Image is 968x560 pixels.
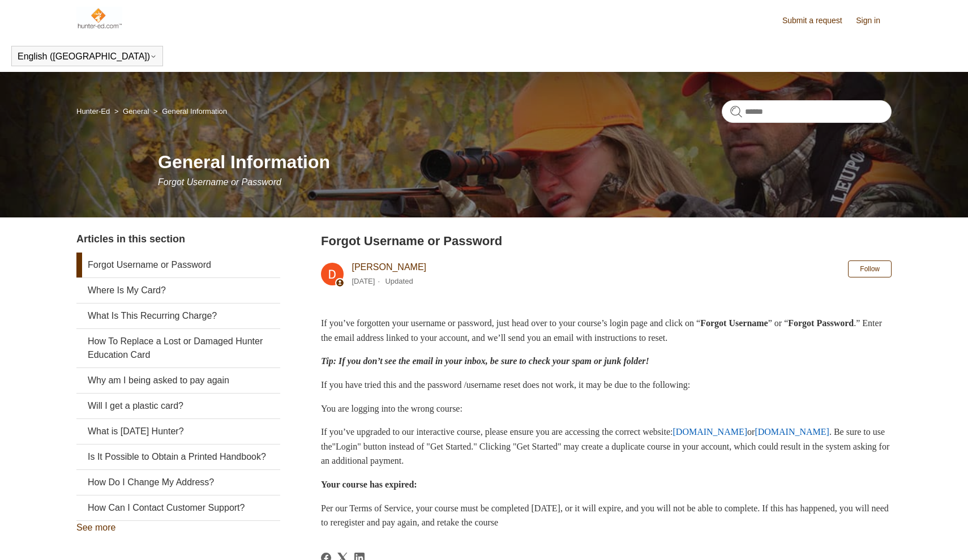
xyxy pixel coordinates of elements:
button: English ([GEOGRAPHIC_DATA]) [18,52,157,62]
a: [PERSON_NAME] [352,262,426,272]
a: See more [76,523,115,532]
strong: Your course has expired: [321,480,417,489]
a: Submit a request [782,15,854,27]
h2: Forgot Username or Password [321,232,892,250]
li: Hunter-Ed [76,107,112,116]
a: Sign in [856,15,892,27]
a: Hunter-Ed [76,107,110,116]
strong: Forgot Password [788,318,854,328]
p: If you’ve forgotten your username or password, just head over to your course’s login page and cli... [321,316,892,345]
a: How To Replace a Lost or Damaged Hunter Education Card [76,329,280,367]
a: [DOMAIN_NAME] [673,427,748,437]
p: If you’ve upgraded to our interactive course, please ensure you are accessing the correct website... [321,425,892,468]
img: Hunter-Ed Help Center home page [76,7,122,29]
em: Tip: If you don’t see the email in your inbox, be sure to check your spam or junk folder! [321,356,649,366]
a: Why am I being asked to pay again [76,368,280,393]
a: Is It Possible to Obtain a Printed Handbook? [76,444,280,469]
strong: Forgot Username [700,318,768,328]
button: Follow Article [848,260,892,277]
input: Search [722,100,892,123]
a: Will I get a plastic card? [76,394,280,418]
a: [DOMAIN_NAME] [755,427,829,437]
time: 05/20/2025, 17:25 [352,277,375,285]
h1: General Information [158,148,892,176]
li: Updated [385,277,413,285]
span: Forgot Username or Password [158,177,281,187]
a: What Is This Recurring Charge? [76,303,280,328]
a: How Can I Contact Customer Support? [76,495,280,520]
p: Per our Terms of Service, your course must be completed [DATE], or it will expire, and you will n... [321,501,892,530]
a: Where Is My Card? [76,278,280,303]
a: General Information [162,107,227,116]
a: What is [DATE] Hunter? [76,419,280,444]
p: You are logging into the wrong course: [321,401,892,416]
a: General [123,107,149,116]
a: How Do I Change My Address? [76,470,280,495]
span: Articles in this section [76,233,185,245]
p: If you have tried this and the password /username reset does not work, it may be due to the follo... [321,378,892,392]
li: General Information [151,107,227,116]
li: General [112,107,151,116]
a: Forgot Username or Password [76,253,280,277]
